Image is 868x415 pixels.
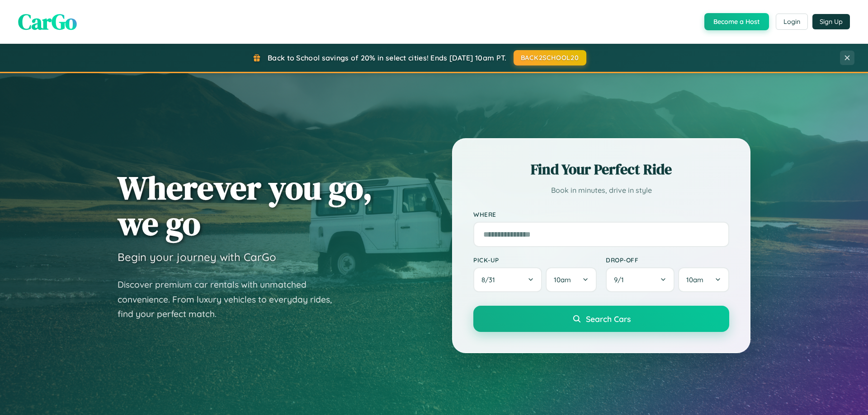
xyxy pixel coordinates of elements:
span: 10am [554,275,571,284]
button: 9/1 [606,267,675,292]
span: 10am [686,275,703,284]
label: Where [473,210,729,218]
button: Login [776,14,808,30]
button: Sign Up [812,14,850,29]
h2: Find Your Perfect Ride [473,159,729,179]
h3: Begin your journey with CarGo [118,250,276,264]
button: BACK2SCHOOL20 [514,50,586,65]
label: Drop-off [606,256,729,264]
button: Become a Host [704,13,769,30]
span: CarGo [18,7,77,37]
span: Back to School savings of 20% in select cities! Ends [DATE] 10am PT. [268,53,506,62]
button: 10am [546,267,597,292]
h1: Wherever you go, we go [118,170,373,241]
button: Search Cars [473,306,729,332]
button: 10am [678,267,729,292]
span: Search Cars [586,314,631,324]
label: Pick-up [473,256,597,264]
p: Discover premium car rentals with unmatched convenience. From luxury vehicles to everyday rides, ... [118,277,344,322]
button: 8/31 [473,267,542,292]
p: Book in minutes, drive in style [473,184,729,197]
span: 9 / 1 [614,275,628,284]
span: 8 / 31 [481,275,500,284]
